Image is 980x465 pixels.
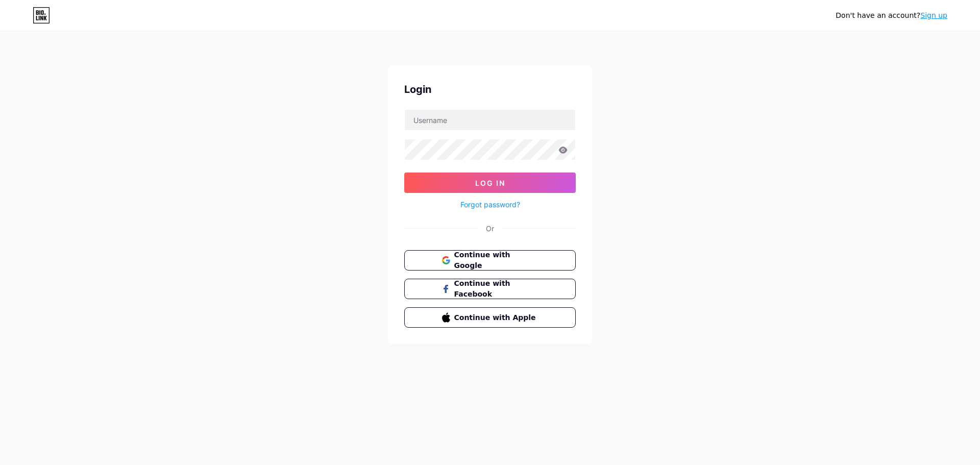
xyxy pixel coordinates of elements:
[404,279,576,299] button: Continue with Facebook
[404,173,576,193] button: Log In
[454,250,538,271] span: Continue with Google
[475,179,505,187] span: Log In
[404,82,576,97] div: Login
[460,199,520,210] a: Forgot password?
[836,10,947,21] div: Don't have an account?
[454,278,538,300] span: Continue with Facebook
[404,307,576,328] button: Continue with Apple
[920,11,947,19] a: Sign up
[404,250,576,271] button: Continue with Google
[405,110,575,130] input: Username
[454,312,538,323] span: Continue with Apple
[486,223,494,234] div: Or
